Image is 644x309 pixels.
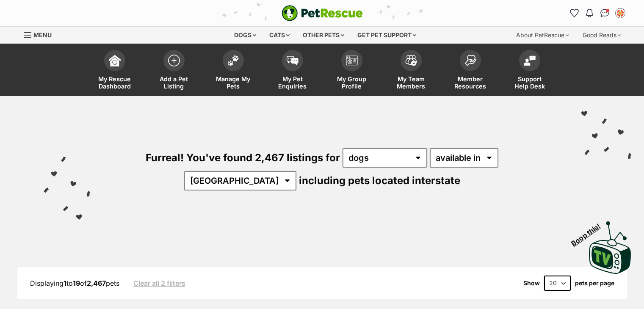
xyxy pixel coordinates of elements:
img: team-members-icon-5396bd8760b3fe7c0b43da4ab00e1e3bb1a5d9ba89233759b79545d2d3fc5d0d.svg [405,55,417,66]
a: Manage My Pets [204,46,263,96]
span: including pets located interstate [299,174,460,187]
img: pet-enquiries-icon-7e3ad2cf08bfb03b45e93fb7055b45f3efa6380592205ae92323e6603595dc1f.svg [287,56,299,65]
button: Notifications [583,6,597,20]
img: help-desk-icon-fdf02630f3aa405de69fd3d07c3f3aa587a6932b1a1747fa1d2bba05be0121f9.svg [524,55,536,66]
a: Conversations [598,6,612,20]
img: PetRescue TV logo [589,221,631,274]
span: My Group Profile [333,75,371,90]
a: My Group Profile [322,46,381,96]
img: chat-41dd97257d64d25036548639549fe6c8038ab92f7586957e7f3b1b290dea8141.svg [600,9,609,17]
strong: 1 [64,279,66,287]
img: notifications-46538b983faf8c2785f20acdc204bb7945ddae34d4c08c2a6579f10ce5e182be.svg [586,9,593,17]
a: My Rescue Dashboard [85,46,144,96]
div: Get pet support [351,27,422,44]
a: My Pet Enquiries [263,46,322,96]
label: pets per page [575,280,614,287]
strong: 2,467 [87,279,106,287]
a: Support Help Desk [500,46,559,96]
span: Displaying to of pets [30,279,119,287]
a: Boop this! [589,214,631,276]
img: group-profile-icon-3fa3cf56718a62981997c0bc7e787c4b2cf8bcc04b72c1350f741eb67cf2f40e.svg [346,55,358,66]
div: About PetRescue [510,27,575,44]
div: Other pets [297,27,350,44]
span: Support Help Desk [511,75,549,90]
span: Manage My Pets [214,75,252,90]
img: member-resources-icon-8e73f808a243e03378d46382f2149f9095a855e16c252ad45f914b54edf8863c.svg [464,55,476,66]
span: Member Resources [451,75,489,90]
button: My account [614,6,627,20]
a: Add a Pet Listing [144,46,204,96]
div: Good Reads [577,27,627,44]
span: My Pet Enquiries [274,75,312,90]
span: Add a Pet Listing [155,75,193,90]
a: My Team Members [381,46,441,96]
a: Clear all 2 filters [133,279,185,287]
strong: 19 [73,279,80,287]
span: My Team Members [392,75,430,90]
img: Sharon McNaught profile pic [616,9,625,17]
img: manage-my-pets-icon-02211641906a0b7f246fdf0571729dbe1e7629f14944591b6c1af311fb30b64b.svg [227,55,239,66]
span: Furreal! You've found 2,467 listings for [146,152,340,164]
img: dashboard-icon-eb2f2d2d3e046f16d808141f083e7271f6b2e854fb5c12c21221c1fb7104beca.svg [109,55,121,66]
a: Menu [24,27,58,42]
a: Member Resources [441,46,500,96]
span: Boop this! [570,217,609,247]
div: Cats [263,27,296,44]
span: My Rescue Dashboard [96,75,134,90]
img: add-pet-listing-icon-0afa8454b4691262ce3f59096e99ab1cd57d4a30225e0717b998d2c9b9846f56.svg [168,55,180,66]
a: PetRescue [282,5,363,21]
a: Favourites [568,6,581,20]
ul: Account quick links [568,6,627,20]
div: Dogs [228,27,262,44]
span: Show [523,280,540,287]
span: Menu [33,31,52,39]
img: logo-e224e6f780fb5917bec1dbf3a21bbac754714ae5b6737aabdf751b685950b380.svg [282,5,363,21]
